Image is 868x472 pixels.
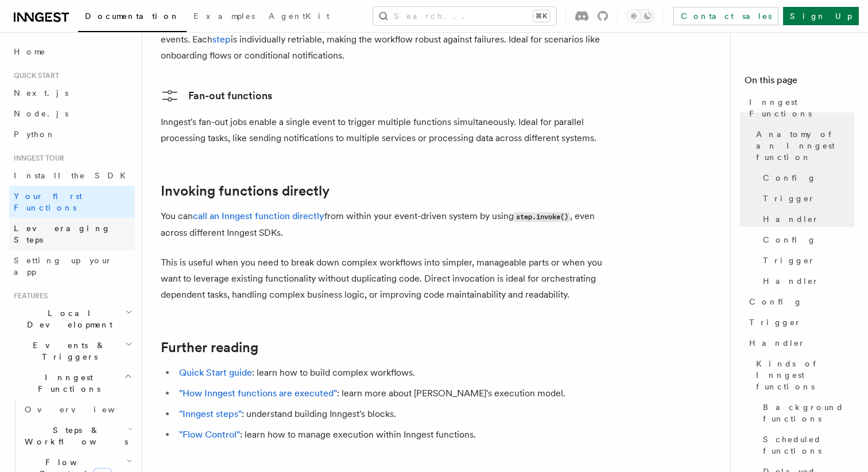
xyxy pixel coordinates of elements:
[176,365,620,381] li: : learn how to build complex workflows.
[179,429,240,440] a: "Flow Control"
[161,340,258,356] a: Further reading
[758,209,854,229] a: Handler
[763,193,815,204] span: Trigger
[20,399,135,420] a: Overview
[9,71,59,80] span: Quick start
[756,358,854,392] span: Kinds of Inngest functions
[14,171,133,180] span: Install the SDK
[9,250,135,282] a: Setting up your app
[212,34,231,45] a: step
[179,367,252,378] a: Quick Start guide
[749,337,805,349] span: Handler
[749,296,803,307] span: Config
[161,208,620,241] p: You can from within your event-driven system by using , even across different Inngest SDKs.
[14,109,68,118] span: Node.js
[745,73,854,92] h4: On this page
[9,218,135,250] a: Leveraging Steps
[161,114,620,146] p: Inngest's fan-out jobs enable a single event to trigger multiple functions simultaneously. Ideal ...
[749,317,801,328] span: Trigger
[9,367,135,399] button: Inngest Functions
[78,3,187,32] a: Documentation
[758,271,854,291] a: Handler
[9,303,135,335] button: Local Development
[9,186,135,218] a: Your first Functions
[14,192,82,212] span: Your first Functions
[745,92,854,124] a: Inngest Functions
[161,87,272,105] a: Fan-out functions
[176,406,620,422] li: : understand building Inngest's blocks.
[751,124,854,167] a: Anatomy of an Inngest function
[763,255,815,266] span: Trigger
[756,128,854,163] span: Anatomy of an Inngest function
[783,7,859,25] a: Sign Up
[20,420,135,452] button: Steps & Workflows
[179,408,242,419] a: "Inngest steps"
[533,10,549,22] kbd: ⌘K
[9,335,135,367] button: Events & Triggers
[745,291,854,312] a: Config
[514,212,570,222] code: step.invoke()
[9,307,125,330] span: Local Development
[9,154,64,163] span: Inngest tour
[179,388,337,399] a: "How Inngest functions are executed"
[176,427,620,443] li: : learn how to manage execution within Inngest functions.
[20,424,128,447] span: Steps & Workflows
[763,434,854,457] span: Scheduled functions
[627,9,654,23] button: Toggle dark mode
[758,429,854,461] a: Scheduled functions
[758,397,854,429] a: Background functions
[262,3,336,31] a: AgentKit
[161,255,620,303] p: This is useful when you need to break down complex workflows into simpler, manageable parts or wh...
[763,234,816,245] span: Config
[85,11,180,21] span: Documentation
[758,167,854,188] a: Config
[758,229,854,250] a: Config
[751,353,854,397] a: Kinds of Inngest functions
[193,11,255,21] span: Examples
[14,46,46,57] span: Home
[193,210,324,221] a: call an Inngest function directly
[763,275,819,287] span: Handler
[758,188,854,209] a: Trigger
[187,3,262,31] a: Examples
[161,183,330,199] a: Invoking functions directly
[176,385,620,401] li: : learn more about [PERSON_NAME]'s execution model.
[25,405,143,414] span: Overview
[763,401,854,424] span: Background functions
[763,213,819,225] span: Handler
[763,172,816,184] span: Config
[14,88,68,97] span: Next.js
[14,256,113,276] span: Setting up your app
[9,83,135,103] a: Next.js
[9,372,124,395] span: Inngest Functions
[269,11,330,21] span: AgentKit
[14,130,56,139] span: Python
[673,7,778,25] a: Contact sales
[9,291,48,301] span: Features
[373,7,556,25] button: Search...⌘K
[9,103,135,124] a: Node.js
[9,340,125,362] span: Events & Triggers
[745,333,854,353] a: Handler
[9,41,135,62] a: Home
[758,250,854,271] a: Trigger
[745,312,854,333] a: Trigger
[9,124,135,145] a: Python
[9,165,135,186] a: Install the SDK
[749,96,854,119] span: Inngest Functions
[14,224,111,244] span: Leveraging Steps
